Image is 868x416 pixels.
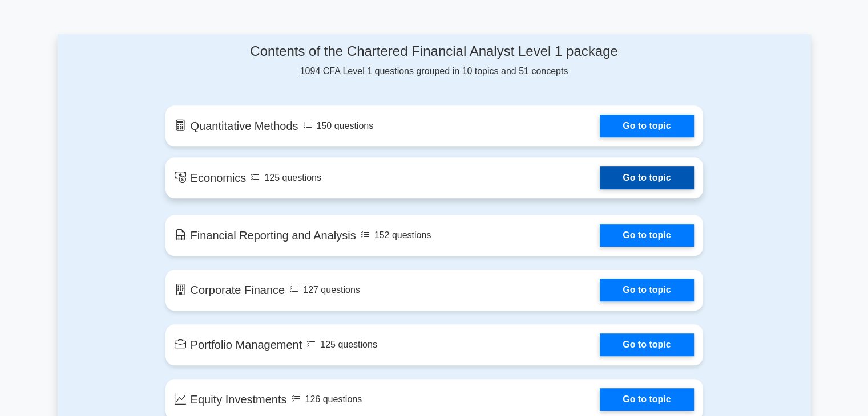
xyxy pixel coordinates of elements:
h4: Contents of the Chartered Financial Analyst Level 1 package [165,43,703,60]
a: Go to topic [600,115,693,137]
a: Go to topic [600,388,693,411]
a: Go to topic [600,166,693,189]
div: 1094 CFA Level 1 questions grouped in 10 topics and 51 concepts [165,43,703,78]
a: Go to topic [600,279,693,301]
a: Go to topic [600,333,693,356]
a: Go to topic [600,224,693,247]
